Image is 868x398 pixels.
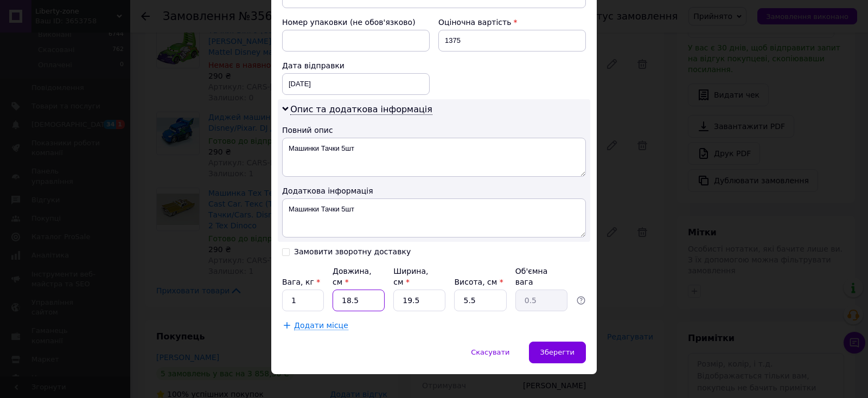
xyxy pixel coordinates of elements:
div: Дата відправки [282,60,430,71]
span: Опис та додаткова інформація [290,104,432,115]
span: Скасувати [471,348,509,356]
span: Додати місце [294,321,348,330]
label: Вага, кг [282,278,320,286]
div: Повний опис [282,125,586,136]
div: Замовити зворотну доставку [294,247,411,256]
div: Оціночна вартість [438,17,586,28]
span: Зберегти [540,348,575,356]
div: Об'ємна вага [515,266,567,287]
div: Номер упаковки (не обов'язково) [282,17,430,28]
textarea: Машинки Тачки 5шт [282,198,586,237]
label: Ширина, см [393,267,428,286]
div: Додаткова інформація [282,185,586,196]
textarea: Машинки Тачки 5шт [282,138,586,177]
label: Висота, см [454,278,503,286]
label: Довжина, см [333,267,372,286]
